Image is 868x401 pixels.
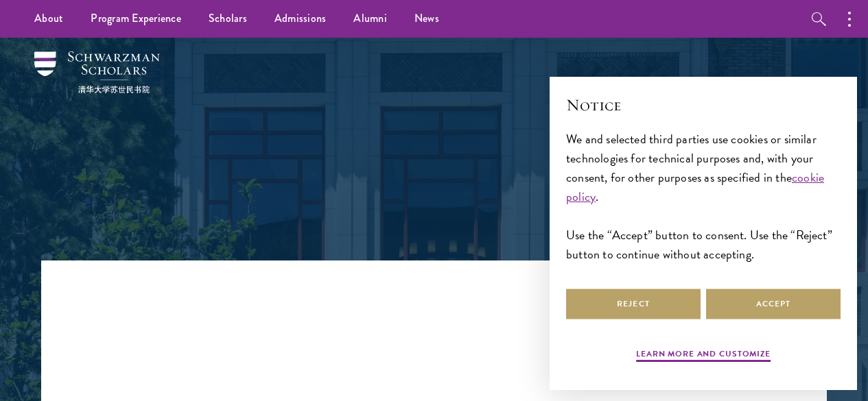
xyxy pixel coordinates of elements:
button: Reject [566,289,701,319]
div: We and selected third parties use cookies or similar technologies for technical purposes and, wit... [566,130,841,265]
a: cookie policy [566,168,824,206]
button: Learn more and customize [636,348,771,364]
h2: Notice [566,93,841,117]
button: Accept [706,289,841,319]
img: Schwarzman Scholars [34,51,160,93]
